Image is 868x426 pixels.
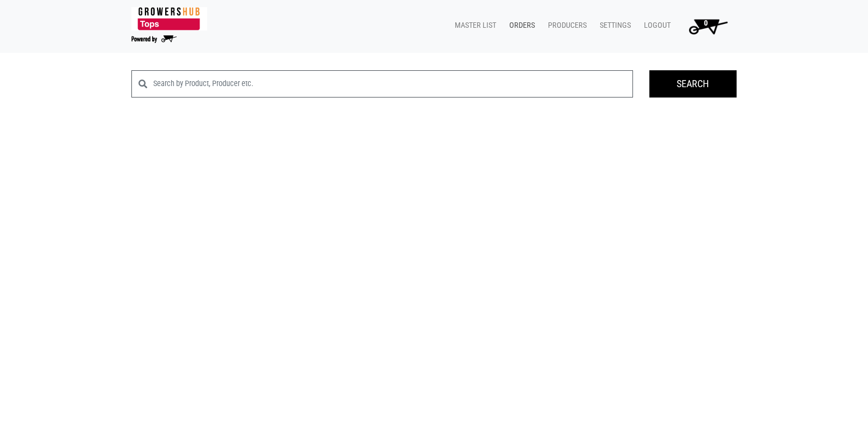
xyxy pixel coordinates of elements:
[539,15,591,36] a: Producers
[153,70,633,98] input: Search by Product, Producer etc.
[649,70,737,98] input: Search
[446,15,501,36] a: Master List
[131,35,177,43] img: Powered by Big Wheelbarrow
[635,15,675,36] a: Logout
[131,7,207,31] img: 279edf242af8f9d49a69d9d2afa010fb.png
[501,15,539,36] a: Orders
[704,19,708,28] span: 0
[675,15,737,37] a: 0
[684,15,732,37] img: Cart
[591,15,635,36] a: Settings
